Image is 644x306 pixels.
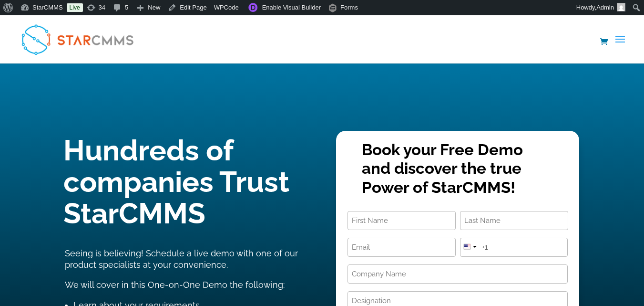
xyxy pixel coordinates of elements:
[63,135,308,234] h1: Hundreds of companies Trust StarCMMS
[348,264,568,284] input: Company Name
[65,248,298,270] span: Seeing is believing! Schedule a live demo with one of our product specialists at your convenience.
[596,4,614,11] span: Admin
[617,3,625,11] img: Image
[67,3,83,12] a: Live
[596,260,644,306] iframe: Chat Widget
[65,280,285,290] span: We will cover in this One-on-One Demo the following:
[362,140,554,197] p: Book your Free Demo and discover the true Power of StarCMMS!
[16,19,139,59] img: StarCMMS
[348,211,456,230] input: First Name
[348,238,456,257] input: Email
[460,238,568,257] input: Phone Number
[460,211,568,230] input: Last Name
